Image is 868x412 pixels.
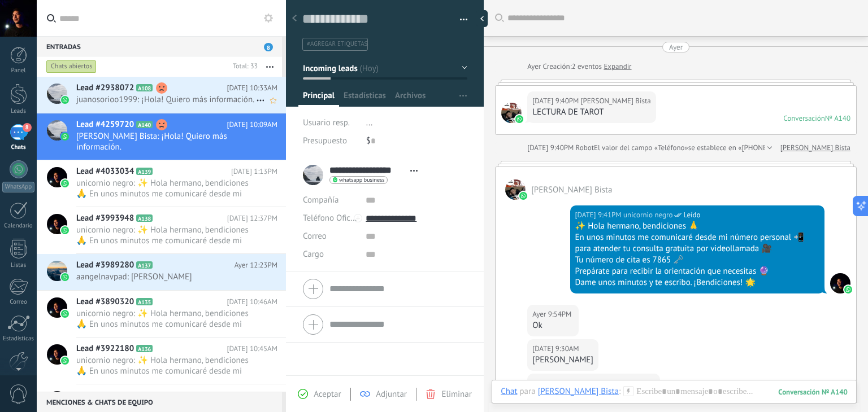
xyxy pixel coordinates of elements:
[783,113,825,123] div: Conversación
[37,291,286,337] a: Lead #3890320 A135 [DATE] 10:46AM unicornio negro: ✨ Hola hermano, bendiciones 🙏 En unos minutos ...
[339,177,384,183] span: whatsapp business
[303,231,327,242] span: Correo
[571,61,601,72] span: 2 eventos
[575,209,623,221] div: [DATE] 9:41PM
[575,255,819,266] div: Tu número de cita es 7865 🗝️
[2,335,35,343] div: Estadísticas
[303,191,357,209] div: Compañía
[303,213,362,223] span: Teléfono Oficina
[258,56,282,77] button: Más
[61,273,69,281] img: waba.svg
[227,82,277,94] span: [DATE] 10:33AM
[531,185,612,195] span: Marco Buenas Bista
[136,168,153,175] span: A139
[780,142,850,154] a: [PERSON_NAME] Bista
[76,119,134,130] span: Lead #4259720
[2,67,35,74] div: Panel
[76,213,134,224] span: Lead #3993948
[231,166,277,177] span: [DATE] 1:13PM
[61,133,69,141] img: waba.svg
[37,392,282,412] div: Menciones & Chats de equipo
[581,95,651,107] span: Marco Buenas Bista
[830,273,850,293] span: unicornio negro
[515,115,523,123] img: waba.svg
[76,355,256,376] span: unicornio negro: ✨ Hola hermano, bendiciones 🙏 En unos minutos me comunicaré desde mi número pers...
[376,389,407,400] span: Adjuntar
[2,144,35,151] div: Chats
[37,36,282,56] div: Entradas
[234,390,277,401] span: Ayer 10:44AM
[76,260,134,271] span: Lead #3989280
[37,77,286,113] a: Lead #2938072 A108 [DATE] 10:33AM juanosorioo1999: ¡Hola! Quiero más información.
[37,207,286,253] a: Lead #3993948 A138 [DATE] 12:37PM unicornio negro: ✨ Hola hermano, bendiciones 🙏 En unos minutos ...
[23,123,32,132] span: 8
[575,221,819,232] div: ✨ Hola hermano, bendiciones 🙏
[585,378,655,389] span: Marco Buenas Bista
[76,343,134,354] span: Lead #3922180
[136,84,153,91] span: A108
[532,378,585,389] div: [DATE] 10:09AM
[76,390,134,401] span: Lead #3888720
[2,182,34,192] div: WhatsApp
[136,261,153,269] span: A137
[227,119,277,130] span: [DATE] 10:09AM
[2,108,35,115] div: Leads
[2,262,35,269] div: Listas
[61,310,69,318] img: waba.svg
[619,386,620,397] span: :
[519,192,527,200] img: waba.svg
[366,117,373,128] span: ...
[527,61,631,72] div: Creación:
[303,209,357,227] button: Teléfono Oficina
[303,246,357,264] div: Cargo
[623,209,673,221] span: unicornio negro (Oficina de Venta)
[37,160,286,207] a: Lead #4033034 A139 [DATE] 1:13PM unicornio negro: ✨ Hola hermano, bendiciones 🙏 En unos minutos m...
[227,213,277,224] span: [DATE] 12:37PM
[136,298,153,305] span: A135
[314,389,341,400] span: Aceptar
[532,343,581,354] div: [DATE] 9:30AM
[61,357,69,365] img: waba.svg
[136,345,153,352] span: A136
[575,266,819,277] div: Prepárate para recibir la orientación que necesitas 🔮
[303,135,347,146] span: Presupuesto
[538,386,619,396] div: Marco Buenas Bista
[61,179,69,187] img: waba.svg
[476,10,488,27] div: Ocultar
[604,61,631,72] a: Expandir
[303,117,350,128] span: Usuario resp.
[76,166,134,177] span: Lead #4033034
[227,296,277,308] span: [DATE] 10:46AM
[532,95,580,107] div: [DATE] 9:40PM
[76,271,256,282] span: aangelnavpad: [PERSON_NAME]
[235,260,277,271] span: Ayer 12:23PM
[520,386,536,397] span: para
[778,387,848,397] div: 140
[61,226,69,234] img: waba.svg
[61,96,69,104] img: waba.svg
[669,42,683,52] div: Ayer
[501,103,522,123] span: Marco Buenas Bista
[76,308,256,330] span: unicornio negro: ✨ Hola hermano, bendiciones 🙏 En unos minutos me comunicaré desde mi número pers...
[76,94,256,105] span: juanosorioo1999: ¡Hola! Quiero más información.
[303,90,335,107] span: Principal
[532,107,651,118] div: LECTURA DE TAROT
[303,132,358,150] div: Presupuesto
[76,225,256,246] span: unicornio negro: ✨ Hola hermano, bendiciones 🙏 En unos minutos me comunicaré desde mi número pers...
[576,143,594,152] span: Robot
[844,286,852,293] img: waba.svg
[2,299,35,306] div: Correo
[37,113,286,160] a: Lead #4259720 A140 [DATE] 10:09AM [PERSON_NAME] Bista: ¡Hola! Quiero más información.
[303,114,358,132] div: Usuario resp.
[2,222,35,230] div: Calendario
[303,227,327,246] button: Correo
[76,131,256,152] span: [PERSON_NAME] Bista: ¡Hola! Quiero más información.
[76,82,134,94] span: Lead #2938072
[825,113,850,123] div: № A140
[505,179,526,200] span: Marco Buenas Bista
[527,142,575,154] div: [DATE] 9:40PM
[136,214,153,222] span: A138
[575,277,819,288] div: Dame unos minutos y te escribo. ¡Bendiciones! 🌟
[532,354,593,366] div: [PERSON_NAME]
[303,250,324,258] span: Cargo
